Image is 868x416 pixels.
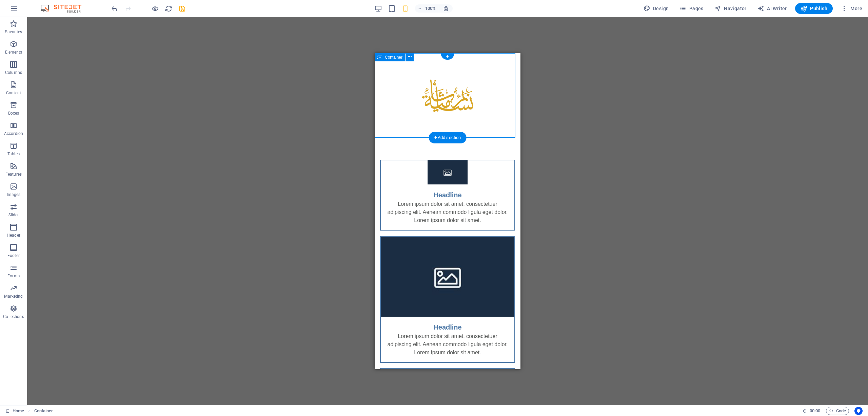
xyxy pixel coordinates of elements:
[385,55,402,59] span: Container
[7,151,20,157] p: Tables
[838,3,865,14] button: More
[8,111,19,116] p: Boxes
[111,5,118,13] i: Undo: Fit image (Ctrl+Z)
[8,212,19,218] p: Slider
[7,192,21,197] p: Images
[677,3,706,14] button: Pages
[810,407,820,415] span: 00 00
[429,132,467,143] div: + Add section
[841,5,862,12] span: More
[34,407,53,415] span: Click to select. Double-click to edit
[814,408,815,413] span: :
[39,4,90,13] img: Editor Logo
[7,253,20,258] p: Footer
[151,4,159,13] button: Click here to leave preview mode and continue editing
[679,5,703,12] span: Pages
[803,407,821,415] h6: Session time
[644,5,669,12] span: Design
[7,233,20,238] p: Header
[641,3,672,14] button: Design
[826,407,849,415] button: Code
[4,294,23,299] p: Marketing
[714,5,747,12] span: Navigator
[5,49,22,55] p: Elements
[5,172,22,177] p: Features
[755,3,790,14] button: AI Writer
[757,5,787,12] span: AI Writer
[3,314,24,319] p: Collections
[795,3,833,14] button: Publish
[6,90,21,96] p: Content
[178,4,186,13] button: save
[801,5,827,12] span: Publish
[5,407,24,415] a: Click to cancel selection. Double-click to open Pages
[164,4,173,13] button: reload
[854,407,863,415] button: Usercentrics
[712,3,749,14] button: Navigator
[110,4,118,13] button: undo
[178,5,186,13] i: Save (Ctrl+S)
[7,273,20,279] p: Forms
[5,29,22,35] p: Favorites
[829,407,846,415] span: Code
[415,4,439,13] button: 100%
[34,407,53,415] nav: breadcrumb
[441,54,454,60] div: +
[5,70,22,75] p: Columns
[425,4,436,13] h6: 100%
[4,131,23,136] p: Accordion
[165,5,173,13] i: Reload page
